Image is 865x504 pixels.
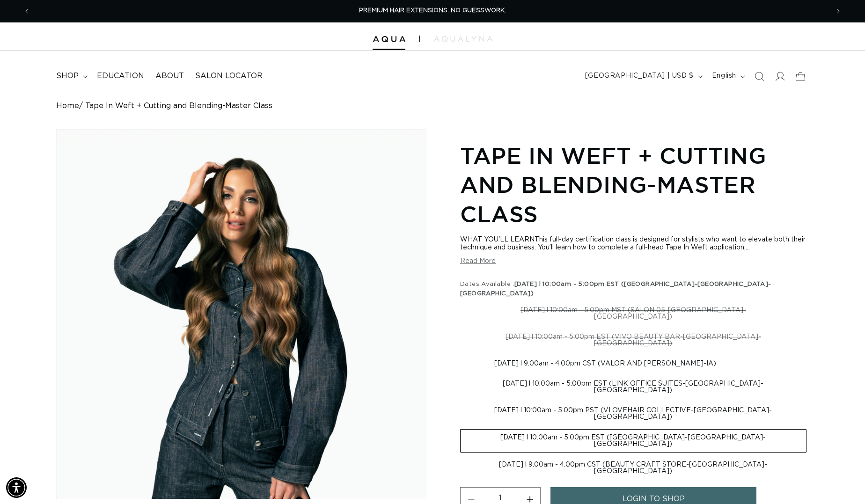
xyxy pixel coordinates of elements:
[460,280,809,298] legend: Dates Available :
[460,402,806,425] label: [DATE] l 10:00am - 5:00pm PST (VLOVEHAIR COLLECTIVE-[GEOGRAPHIC_DATA]-[GEOGRAPHIC_DATA])
[373,36,405,43] img: Aqua Hair Extensions
[706,67,749,85] button: English
[460,429,806,453] label: [DATE] l 10:00am - 5:00pm EST ([GEOGRAPHIC_DATA]-[GEOGRAPHIC_DATA]-[GEOGRAPHIC_DATA])
[460,257,496,265] button: Read More
[460,302,806,325] label: [DATE] l 10:00am - 5:00pm MST (SALON 05-[GEOGRAPHIC_DATA]-[GEOGRAPHIC_DATA])
[460,376,806,398] label: [DATE] l 10:00am - 5:00pm EST (LINK OFFICE SUITES-[GEOGRAPHIC_DATA]-[GEOGRAPHIC_DATA])
[56,102,809,110] nav: breadcrumbs
[91,66,150,87] a: Education
[585,71,694,81] span: [GEOGRAPHIC_DATA] | USD $
[56,102,79,110] a: Home
[460,457,806,479] label: [DATE] l 9:00am - 4:00pm CST (BEAUTY CRAFT STORE-[GEOGRAPHIC_DATA]-[GEOGRAPHIC_DATA])
[195,71,263,81] span: Salon Locator
[460,141,809,228] h1: Tape In Weft + Cutting and Blending-Master Class
[51,66,91,87] summary: shop
[359,7,506,14] span: PREMIUM HAIR EXTENSIONS. NO GUESSWORK.
[150,66,190,87] a: About
[460,356,750,372] label: [DATE] l 9:00am - 4:00pm CST (VALOR AND [PERSON_NAME]-IA)
[460,329,806,351] label: [DATE] l 10:00am - 5:00pm EST (VIVO BEAUTY BAR-[GEOGRAPHIC_DATA]-[GEOGRAPHIC_DATA])
[97,71,144,81] span: Education
[434,36,492,42] img: aqualyna.com
[56,71,79,81] span: shop
[190,66,268,87] a: Salon Locator
[460,281,771,297] span: [DATE] l 10:00am - 5:00pm EST ([GEOGRAPHIC_DATA]-[GEOGRAPHIC_DATA]-[GEOGRAPHIC_DATA])
[818,459,865,504] iframe: Chat Widget
[828,2,849,20] button: Next announcement
[749,66,770,87] summary: Search
[460,236,809,252] div: WHAT YOU'LL LEARNThis full-day certification class is designed for stylists who want to elevate b...
[6,477,27,498] div: Accessibility Menu
[155,71,184,81] span: About
[16,2,37,20] button: Previous announcement
[56,129,426,499] media-gallery: Gallery Viewer
[85,102,272,110] span: Tape In Weft + Cutting and Blending-Master Class
[579,67,706,85] button: [GEOGRAPHIC_DATA] | USD $
[712,71,736,81] span: English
